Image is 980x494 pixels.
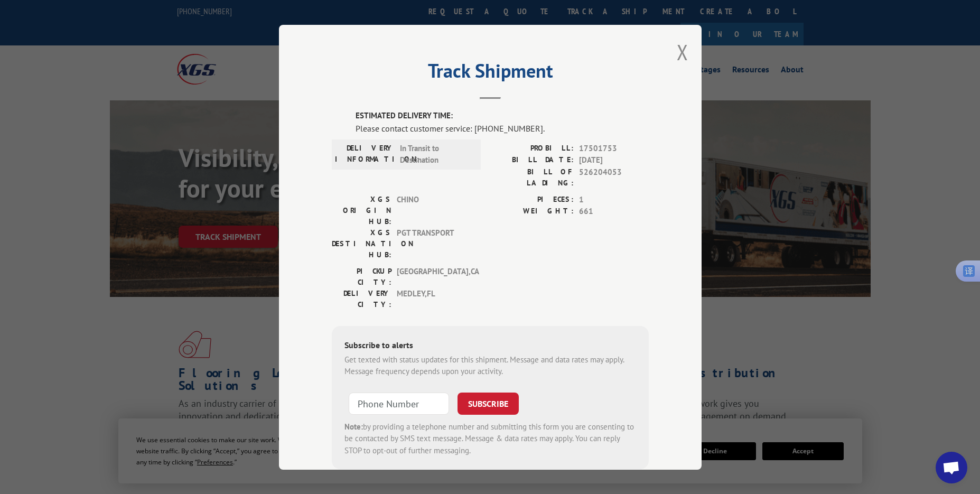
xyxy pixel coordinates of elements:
span: In Transit to Destination [400,142,471,166]
label: PROBILL: [490,142,574,154]
a: Open chat [936,452,967,483]
label: BILL DATE: [490,154,574,166]
input: Phone Number [349,392,449,414]
div: by providing a telephone number and submitting this form you are consenting to be contacted by SM... [344,421,636,456]
span: 526204053 [579,166,649,188]
span: CHINO [397,193,468,227]
label: XGS ORIGIN HUB: [332,193,391,227]
span: PGT TRANSPORT [397,227,468,260]
div: Subscribe to alerts [344,338,636,353]
div: Get texted with status updates for this shipment. Message and data rates may apply. Message frequ... [344,353,636,377]
button: SUBSCRIBE [458,392,519,414]
label: ESTIMATED DELIVERY TIME: [356,110,649,122]
label: PICKUP CITY: [332,265,391,287]
span: [DATE] [579,154,649,166]
label: XGS DESTINATION HUB: [332,227,391,260]
button: Close modal [677,38,688,66]
label: PIECES: [490,193,574,206]
label: BILL OF LADING: [490,166,574,188]
label: DELIVERY CITY: [332,287,391,310]
label: WEIGHT: [490,206,574,218]
span: 17501753 [579,142,649,154]
span: 661 [579,206,649,218]
label: DELIVERY INFORMATION: [335,142,395,166]
strong: Note: [344,421,363,431]
h2: Track Shipment [332,63,649,83]
span: MEDLEY , FL [397,287,468,310]
span: [GEOGRAPHIC_DATA] , CA [397,265,468,287]
span: 1 [579,193,649,206]
div: Please contact customer service: [PHONE_NUMBER]. [356,122,649,134]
